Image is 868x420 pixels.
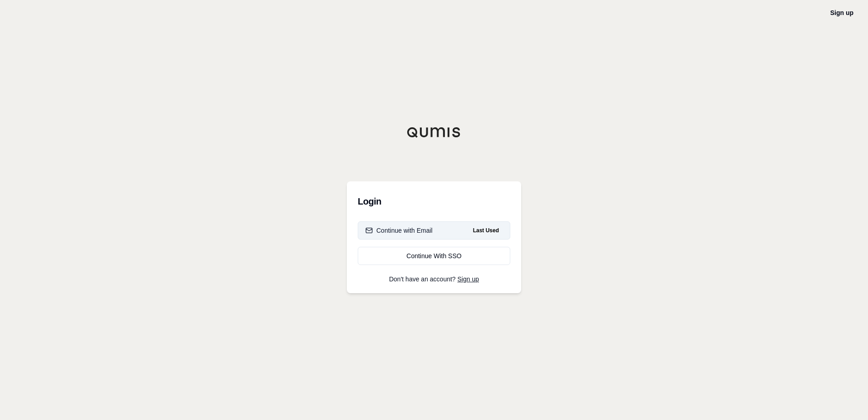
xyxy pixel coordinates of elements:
[469,225,503,236] span: Last Used
[458,275,479,283] a: Sign up
[358,192,510,210] h3: Login
[358,221,510,240] button: Continue with EmailLast Used
[407,127,461,138] img: Qumis
[358,276,510,282] p: Don't have an account?
[830,9,853,16] a: Sign up
[365,251,503,260] div: Continue With SSO
[365,226,433,235] div: Continue with Email
[358,247,510,265] a: Continue With SSO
